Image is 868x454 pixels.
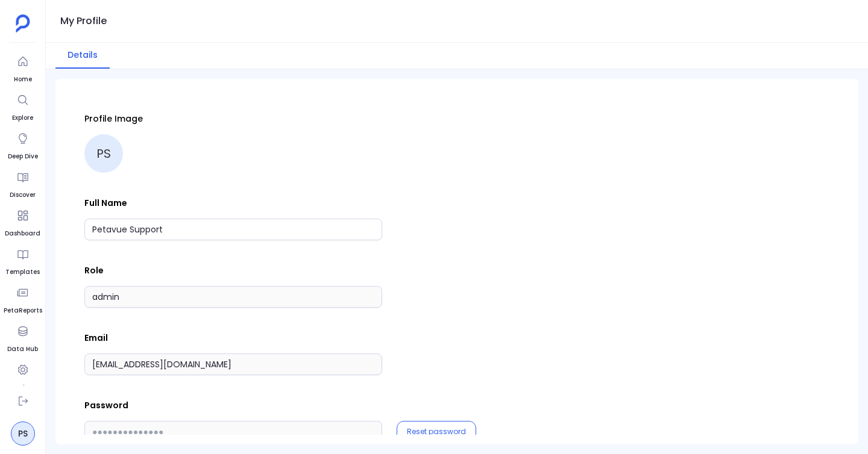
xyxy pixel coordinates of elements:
[8,152,38,161] span: Deep Dive
[407,427,466,437] button: Reset password
[7,320,38,354] a: Data Hub
[4,282,42,316] a: PetaReports
[84,421,382,443] input: ●●●●●●●●●●●●●●
[12,75,34,84] span: Home
[16,14,30,33] img: petavue logo
[5,243,40,277] a: Templates
[84,353,382,375] input: Email
[12,113,34,123] span: Explore
[8,128,38,161] a: Deep Dive
[84,219,382,240] input: Full Name
[84,264,829,276] p: Role
[11,421,35,446] a: PS
[5,267,40,277] span: Templates
[84,286,382,308] input: Role
[5,229,40,238] span: Dashboard
[9,359,37,393] a: Settings
[84,134,123,173] div: PS
[4,306,42,316] span: PetaReports
[84,332,829,344] p: Email
[7,344,38,354] span: Data Hub
[9,383,37,393] span: Settings
[55,43,110,69] button: Details
[60,13,107,30] h1: My Profile
[12,51,34,84] a: Home
[84,399,829,411] p: Password
[5,205,40,238] a: Dashboard
[10,190,36,200] span: Discover
[84,113,829,125] p: Profile Image
[10,166,36,200] a: Discover
[84,197,829,209] p: Full Name
[12,89,34,123] a: Explore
